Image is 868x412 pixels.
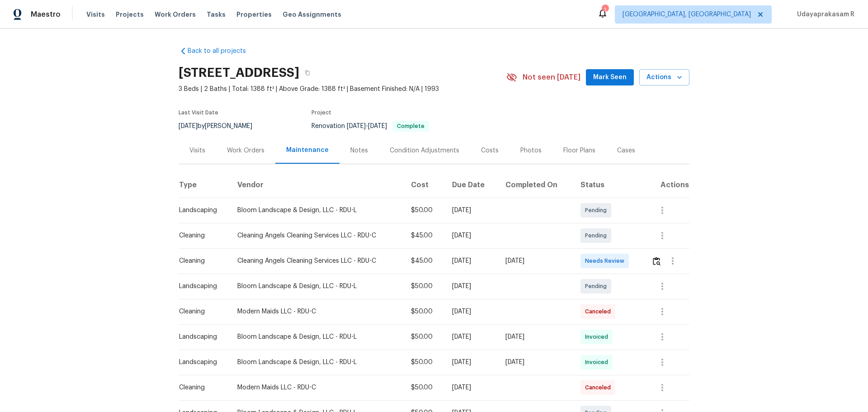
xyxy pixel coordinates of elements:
div: Cleaning Angels Cleaning Services LLC - RDU-C [237,256,396,265]
span: Mark Seen [593,72,627,83]
span: Last Visit Date [179,110,218,115]
div: Cleaning [179,256,223,265]
h2: [STREET_ADDRESS] [179,68,299,77]
a: Back to all projects [179,47,265,56]
span: Canceled [585,383,614,392]
div: $45.00 [411,256,438,265]
div: [DATE] [505,256,566,265]
div: 1 [602,5,608,14]
div: Floor Plans [563,146,595,155]
div: Cleaning [179,231,223,240]
th: Completed On [498,172,573,198]
span: Actions [646,72,682,83]
span: Invoiced [585,358,612,367]
th: Type [179,172,230,198]
div: $50.00 [411,358,438,367]
button: Mark Seen [586,69,634,86]
div: Landscaping [179,358,223,367]
div: Cleaning [179,383,223,392]
span: Tasks [207,11,226,18]
div: Costs [481,146,499,155]
th: Vendor [230,172,404,198]
div: Visits [189,146,205,155]
div: Work Orders [227,146,264,155]
span: Geo Assignments [283,10,341,19]
span: Renovation [311,123,429,129]
span: Udayaprakasam R [793,10,854,19]
div: Notes [350,146,368,155]
span: 3 Beds | 2 Baths | Total: 1388 ft² | Above Grade: 1388 ft² | Basement Finished: N/A | 1993 [179,85,506,94]
span: - [347,123,387,129]
button: Actions [639,69,689,86]
div: [DATE] [452,256,491,265]
div: Maintenance [286,146,329,155]
th: Status [573,172,644,198]
div: Landscaping [179,206,223,215]
div: [DATE] [505,358,566,367]
div: [DATE] [452,332,491,341]
th: Cost [404,172,445,198]
th: Actions [644,172,689,198]
div: [DATE] [452,358,491,367]
span: Visits [86,10,105,19]
button: Copy Address [299,65,316,81]
span: Canceled [585,307,614,316]
span: Complete [393,123,428,129]
span: Not seen [DATE] [523,73,580,82]
button: Review Icon [651,250,662,272]
div: $50.00 [411,282,438,291]
div: Bloom Landscape & Design, LLC - RDU-L [237,358,396,367]
span: Projects [116,10,144,19]
span: Maestro [31,10,61,19]
div: [DATE] [452,231,491,240]
span: Pending [585,282,610,291]
div: Modern Maids LLC - RDU-C [237,307,396,316]
span: Work Orders [155,10,196,19]
div: Cleaning [179,307,223,316]
div: Bloom Landscape & Design, LLC - RDU-L [237,332,396,341]
div: Cases [617,146,635,155]
div: $50.00 [411,206,438,215]
div: [DATE] [452,307,491,316]
span: [DATE] [179,123,198,129]
span: Invoiced [585,332,612,341]
span: Needs Review [585,256,628,265]
div: Photos [520,146,542,155]
div: [DATE] [452,282,491,291]
span: Project [311,110,331,115]
th: Due Date [445,172,498,198]
div: $50.00 [411,332,438,341]
img: Review Icon [653,257,660,265]
div: by [PERSON_NAME] [179,121,263,132]
span: [DATE] [368,123,387,129]
div: [DATE] [505,332,566,341]
div: Landscaping [179,282,223,291]
div: Modern Maids LLC - RDU-C [237,383,396,392]
span: Properties [236,10,272,19]
div: Bloom Landscape & Design, LLC - RDU-L [237,282,396,291]
div: Landscaping [179,332,223,341]
span: Pending [585,206,610,215]
div: Cleaning Angels Cleaning Services LLC - RDU-C [237,231,396,240]
div: [DATE] [452,206,491,215]
div: $50.00 [411,307,438,316]
div: Condition Adjustments [390,146,459,155]
div: $50.00 [411,383,438,392]
span: [DATE] [347,123,366,129]
div: [DATE] [452,383,491,392]
div: Bloom Landscape & Design, LLC - RDU-L [237,206,396,215]
span: [GEOGRAPHIC_DATA], [GEOGRAPHIC_DATA] [623,10,751,19]
div: $45.00 [411,231,438,240]
span: Pending [585,231,610,240]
